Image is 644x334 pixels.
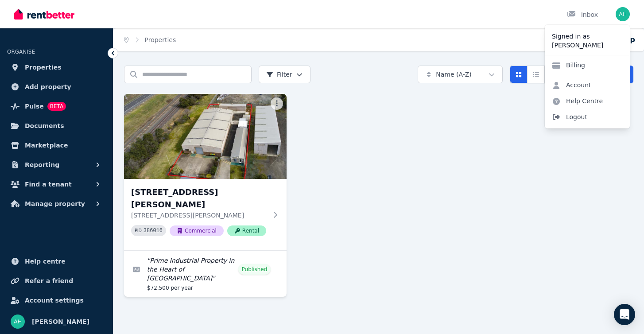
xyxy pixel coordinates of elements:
p: [PERSON_NAME] [552,41,623,50]
p: [STREET_ADDRESS][PERSON_NAME] [131,211,267,220]
span: Reporting [25,159,59,170]
span: Filter [266,70,292,79]
span: Rental [227,225,266,236]
a: PulseBETA [7,97,106,115]
span: Add property [25,82,71,92]
a: Add property [7,78,106,96]
span: Manage property [25,198,85,209]
a: Billing [545,57,592,73]
span: Logout [545,109,630,125]
nav: Breadcrumb [113,28,186,51]
button: Name (A-Z) [418,66,503,83]
code: 386016 [144,228,163,234]
span: ORGANISE [7,49,35,55]
img: Ashley Hill [11,315,25,329]
a: Marketplace [7,136,106,154]
a: Edit listing: Prime Industrial Property in the Heart of Wurruk Industrial Estate [124,251,287,297]
button: Filter [259,66,310,83]
button: Compact list view [527,66,545,83]
img: RentBetter [14,8,74,21]
button: Reporting [7,156,106,174]
a: Help Centre [545,93,610,109]
span: Pulse [25,101,44,112]
span: BETA [47,102,66,111]
div: Open Intercom Messenger [614,304,635,325]
span: Marketplace [25,140,68,151]
p: Signed in as [552,32,623,41]
a: Refer a friend [7,272,106,290]
span: Refer a friend [25,276,73,286]
img: 7 Platt Ct, Wurruk [124,94,287,179]
span: Help centre [25,256,66,267]
a: Account [545,77,598,93]
span: Account settings [25,295,84,306]
span: Find a tenant [25,179,72,190]
div: View options [510,66,562,83]
span: Commercial [170,225,224,236]
small: PID [135,228,142,233]
a: Help centre [7,252,106,270]
a: Account settings [7,291,106,309]
div: Inbox [567,10,598,19]
a: Properties [7,58,106,76]
span: [PERSON_NAME] [32,316,89,327]
a: 7 Platt Ct, Wurruk[STREET_ADDRESS][PERSON_NAME][STREET_ADDRESS][PERSON_NAME]PID 386016CommercialR... [124,94,287,250]
button: Manage property [7,195,106,213]
h3: [STREET_ADDRESS][PERSON_NAME] [131,186,267,211]
span: Documents [25,120,64,131]
img: Ashley Hill [616,7,630,21]
span: Name (A-Z) [436,70,472,79]
span: Properties [25,62,62,73]
button: Card view [510,66,528,83]
button: More options [271,97,283,110]
button: Find a tenant [7,175,106,193]
a: Documents [7,117,106,135]
a: Properties [145,36,176,43]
